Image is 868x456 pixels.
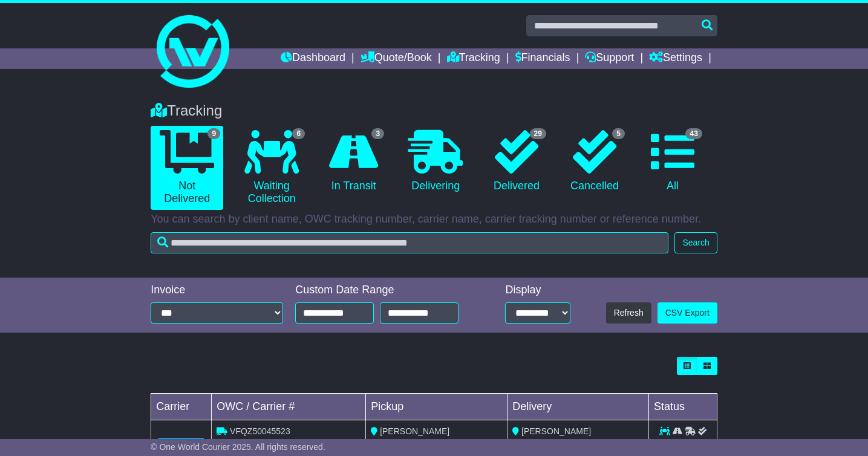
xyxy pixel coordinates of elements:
td: Pickup [366,394,507,420]
a: Quote/Book [361,48,432,69]
img: GetCarrierServiceLogo [158,438,204,450]
button: Search [674,232,717,253]
span: [PERSON_NAME] [380,426,449,436]
span: 9 [207,128,220,139]
span: 43 [685,128,702,139]
a: 43 All [640,126,705,197]
a: 29 Delivered [484,126,549,197]
div: Invoice [151,284,283,297]
div: Custom Date Range [295,284,476,297]
a: 6 Waiting Collection [235,126,308,210]
p: You can search by client name, OWC tracking number, carrier name, carrier tracking number or refe... [151,213,717,226]
div: - (ETA) [371,438,502,451]
span: 6 [292,128,305,139]
a: Settings [649,48,702,69]
a: Financials [515,48,570,69]
a: 5 Cancelled [561,126,628,197]
a: 3 In Transit [320,126,387,197]
span: 29 [530,128,546,139]
td: Delivery [507,394,649,420]
a: CSV Export [658,302,717,324]
a: Support [585,48,634,69]
td: Status [649,394,717,420]
div: Display [505,284,570,297]
div: (ETA) [512,438,644,451]
span: © One World Courier 2025. All rights reserved. [151,442,325,452]
a: Delivering [399,126,472,197]
span: [PERSON_NAME] [521,426,591,436]
span: VFQZ50045523 [230,426,290,436]
div: Tracking [145,102,723,120]
a: Dashboard [281,48,345,69]
a: 9 Not Delivered [151,126,223,210]
button: Refresh [606,302,651,324]
span: 5 [612,128,625,139]
td: OWC / Carrier # [212,394,366,420]
span: 3 [371,128,384,139]
a: Tracking [447,48,500,69]
td: Carrier [151,394,212,420]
